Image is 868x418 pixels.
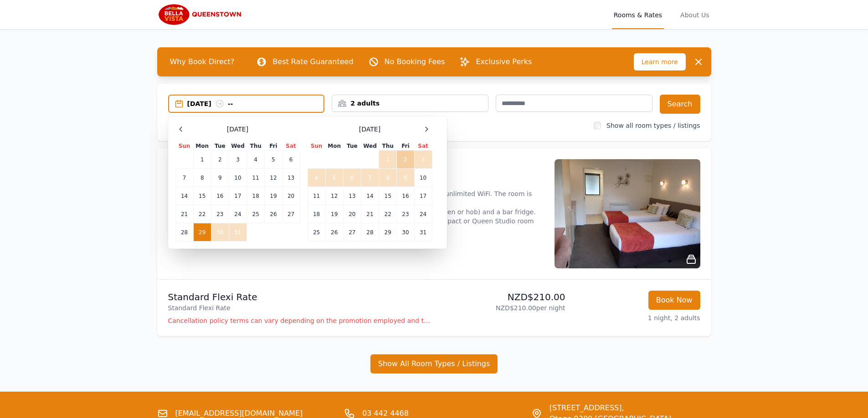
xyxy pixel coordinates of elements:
[414,187,432,205] td: 17
[229,223,247,242] td: 31
[175,169,193,187] td: 7
[247,151,265,169] td: 4
[193,205,211,223] td: 22
[361,223,379,242] td: 28
[361,142,379,151] th: Wed
[397,151,414,169] td: 2
[229,169,247,187] td: 10
[227,125,248,134] span: [DATE]
[272,56,353,67] p: Best Rate Guaranteed
[660,95,700,114] button: Search
[648,291,700,310] button: Book Now
[265,187,282,205] td: 19
[211,187,229,205] td: 16
[187,99,324,108] div: [DATE] --
[168,291,431,303] p: Standard Flexi Rate
[359,125,380,134] span: [DATE]
[211,169,229,187] td: 9
[379,223,397,242] td: 29
[175,205,193,223] td: 21
[308,169,325,187] td: 4
[265,151,282,169] td: 5
[361,187,379,205] td: 14
[397,187,414,205] td: 16
[343,205,361,223] td: 20
[265,205,282,223] td: 26
[308,187,325,205] td: 11
[211,223,229,242] td: 30
[229,187,247,205] td: 17
[168,303,431,312] p: Standard Flexi Rate
[379,151,397,169] td: 1
[193,142,211,151] th: Mon
[573,313,700,322] p: 1 night, 2 adults
[175,223,193,242] td: 28
[282,205,300,223] td: 27
[438,291,565,303] p: NZD$210.00
[379,169,397,187] td: 8
[175,187,193,205] td: 14
[193,223,211,242] td: 29
[282,187,300,205] td: 20
[634,53,686,71] span: Learn more
[414,223,432,242] td: 31
[550,403,672,413] span: [STREET_ADDRESS],
[308,205,325,223] td: 18
[193,151,211,169] td: 1
[229,142,247,151] th: Wed
[175,142,193,151] th: Sun
[325,187,343,205] td: 12
[397,223,414,242] td: 30
[414,205,432,223] td: 24
[247,187,265,205] td: 18
[414,169,432,187] td: 10
[361,205,379,223] td: 21
[282,151,300,169] td: 6
[193,169,211,187] td: 8
[211,142,229,151] th: Tue
[361,169,379,187] td: 7
[343,187,361,205] td: 13
[168,316,431,325] p: Cancellation policy terms can vary depending on the promotion employed and the time of stay of th...
[282,142,300,151] th: Sat
[193,187,211,205] td: 15
[343,142,361,151] th: Tue
[229,205,247,223] td: 24
[247,142,265,151] th: Thu
[211,205,229,223] td: 23
[343,223,361,242] td: 27
[265,142,282,151] th: Fri
[325,205,343,223] td: 19
[325,169,343,187] td: 5
[414,151,432,169] td: 3
[308,223,325,242] td: 25
[397,142,414,151] th: Fri
[385,56,445,67] p: No Booking Fees
[606,122,700,129] label: Show all room types / listings
[282,169,300,187] td: 13
[325,142,343,151] th: Mon
[379,205,397,223] td: 22
[343,169,361,187] td: 6
[211,151,229,169] td: 2
[397,169,414,187] td: 9
[379,187,397,205] td: 15
[397,205,414,223] td: 23
[414,142,432,151] th: Sat
[476,56,532,67] p: Exclusive Perks
[325,223,343,242] td: 26
[163,53,242,71] span: Why Book Direct?
[247,169,265,187] td: 11
[157,4,245,25] img: Bella Vista Queenstown
[247,205,265,223] td: 25
[379,142,397,151] th: Thu
[229,151,247,169] td: 3
[370,354,498,373] button: Show All Room Types / Listings
[332,99,488,108] div: 2 adults
[438,303,565,312] p: NZD$210.00 per night
[265,169,282,187] td: 12
[308,142,325,151] th: Sun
